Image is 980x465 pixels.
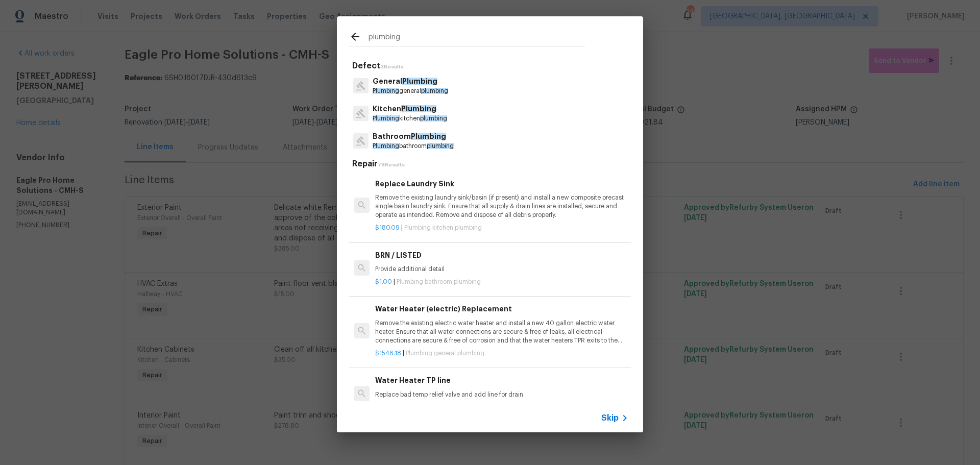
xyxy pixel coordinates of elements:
p: | [375,403,628,412]
h6: Water Heater (electric) Replacement [375,303,628,314]
input: Search issues or repairs [369,31,585,46]
span: plumbing [421,88,448,94]
span: Plumbing [411,133,446,140]
span: plumbing [427,143,454,149]
p: | [375,224,628,232]
h6: Replace Laundry Sink [375,178,628,189]
span: Plumbing bathroom plumbing [397,279,481,285]
span: Plumbing general plumbing [406,350,484,356]
h5: Repair [352,159,631,169]
span: Plumbing [402,78,437,85]
span: 3 Results [380,64,404,69]
span: $180.09 [375,225,400,231]
p: General [373,76,448,87]
p: Replace bad temp relief valve and add line for drain [375,390,628,399]
span: Plumbing kitchen plumbing [404,225,482,231]
h6: Water Heater TP line [375,375,628,386]
p: Remove the existing laundry sink/basin (if present) and install a new composite precast single ba... [375,193,628,219]
span: Skip [601,413,619,423]
p: Provide additional detail [375,265,628,274]
span: Plumbing [401,105,436,112]
p: | [375,349,628,358]
span: $1546.18 [375,350,401,356]
p: Bathroom [373,131,454,142]
span: plumbing [420,115,447,121]
p: Remove the existing electric water heater and install a new 40 gallon electric water heater. Ensu... [375,319,628,345]
span: Plumbing [373,143,399,149]
p: | [375,278,628,286]
p: Kitchen [373,104,447,114]
h6: BRN / LISTED [375,250,628,261]
span: Plumbing [373,88,399,94]
p: kitchen [373,114,447,123]
p: bathroom [373,142,454,151]
span: 78 Results [378,162,405,167]
h5: Defect [352,61,631,71]
p: general [373,87,448,95]
span: $1.00 [375,279,392,285]
span: Plumbing [373,115,399,121]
